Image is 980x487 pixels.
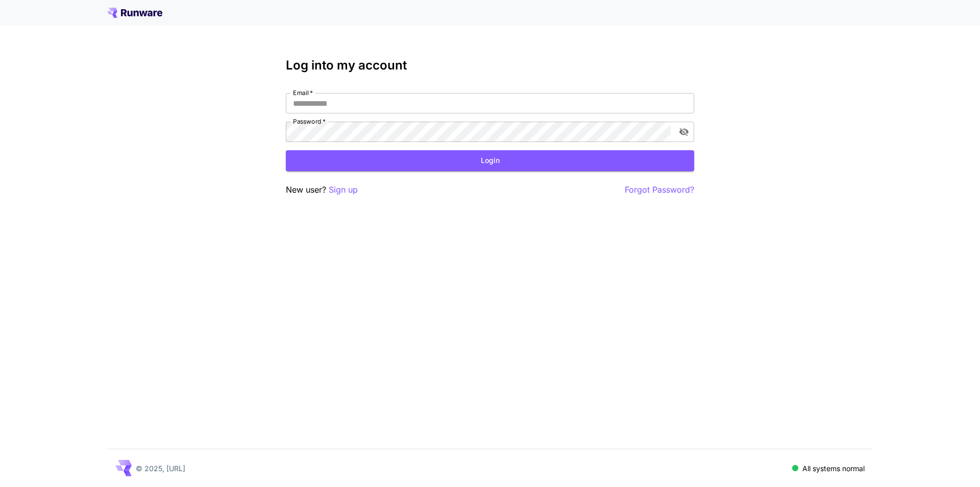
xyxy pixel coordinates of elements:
button: Login [286,150,694,171]
label: Email [293,88,313,97]
button: toggle password visibility [675,123,693,141]
h3: Log into my account [286,58,694,73]
p: © 2025, [URL] [136,463,185,474]
label: Password [293,117,326,126]
p: New user? [286,183,358,196]
button: Forgot Password? [625,183,694,196]
button: Sign up [329,183,358,196]
p: All systems normal [802,463,865,474]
